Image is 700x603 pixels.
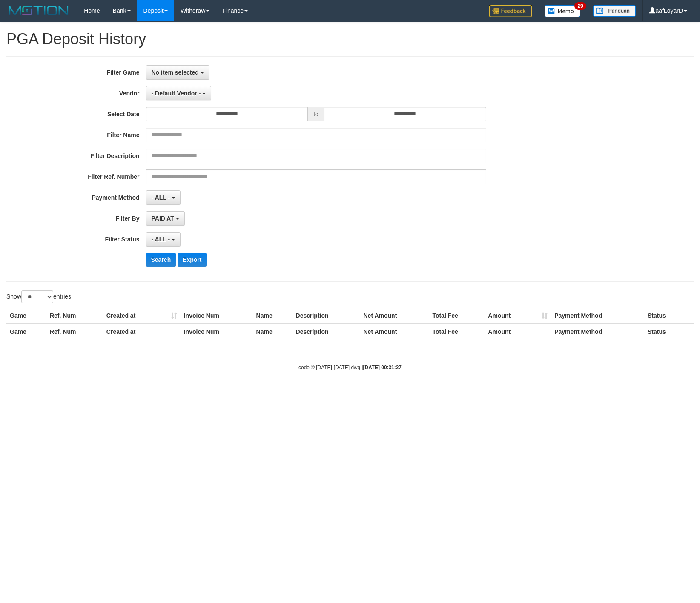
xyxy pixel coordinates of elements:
select: Showentries [21,290,53,303]
th: Created at [103,324,181,339]
label: Show entries [6,290,71,303]
span: PAID AT [152,215,174,222]
th: Ref. Num [46,324,103,339]
span: - ALL - [152,236,170,243]
img: MOTION_logo.png [6,4,71,17]
th: Description [293,308,360,324]
th: Net Amount [360,308,429,324]
th: Payment Method [551,308,644,324]
th: Invoice Num [181,308,253,324]
span: - Default Vendor - [152,90,201,97]
th: Game [6,324,46,339]
span: - ALL - [152,194,170,201]
th: Invoice Num [181,324,253,339]
button: Search [146,253,176,267]
button: - ALL - [146,190,181,205]
th: Total Fee [429,308,485,324]
button: PAID AT [146,211,185,226]
th: Created at [103,308,181,324]
small: code © [DATE]-[DATE] dwg | [298,365,402,370]
th: Net Amount [360,324,429,339]
button: - Default Vendor - [146,86,212,100]
th: Game [6,308,46,324]
th: Amount [485,308,551,324]
img: panduan.png [593,5,636,17]
span: to [308,107,324,121]
span: No item selected [152,69,199,76]
th: Amount [485,324,551,339]
strong: [DATE] 00:31:27 [363,365,402,370]
img: Feedback.jpg [489,5,532,17]
th: Name [253,324,293,339]
span: 29 [574,2,586,10]
th: Payment Method [551,324,644,339]
button: No item selected [146,65,209,80]
th: Status [644,324,694,339]
th: Total Fee [429,324,485,339]
button: Export [178,253,207,267]
h1: PGA Deposit History [6,31,694,48]
th: Status [644,308,694,324]
th: Name [253,308,293,324]
th: Description [293,324,360,339]
th: Ref. Num [46,308,103,324]
img: Button%20Memo.svg [545,5,580,17]
button: - ALL - [146,232,181,247]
